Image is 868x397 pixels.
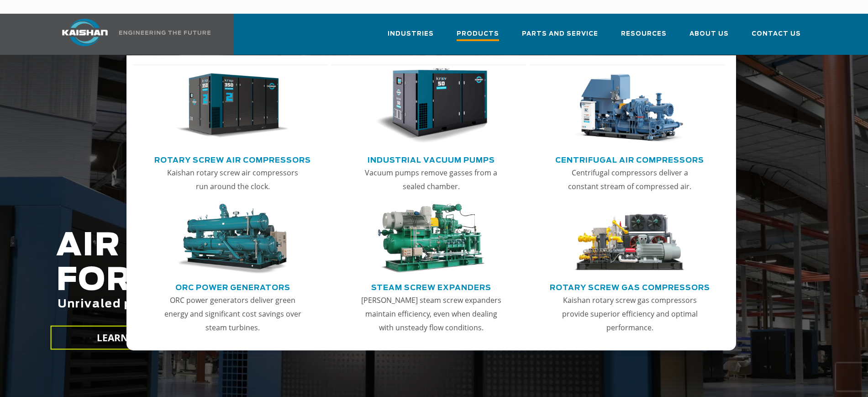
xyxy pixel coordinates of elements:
img: thumb-ORC-Power-Generators [176,204,289,274]
span: About Us [689,29,729,39]
p: Kaishan rotary screw gas compressors provide superior efficiency and optimal performance. [558,293,701,334]
img: thumb-Centrifugal-Air-Compressors [573,68,686,144]
a: ORC Power Generators [175,280,290,293]
a: About Us [689,22,729,53]
a: Parts and Service [522,22,598,53]
a: Steam Screw Expanders [371,280,491,293]
a: Contact Us [752,22,801,53]
span: Products [457,29,499,41]
img: thumb-Rotary-Screw-Gas-Compressors [573,204,686,274]
p: Centrifugal compressors deliver a constant stream of compressed air. [558,166,701,193]
span: Resources [621,29,667,39]
img: thumb-Rotary-Screw-Air-Compressors [176,68,289,144]
a: Rotary Screw Air Compressors [154,152,311,166]
span: Unrivaled performance with up to 35% energy cost savings. [58,299,448,310]
img: kaishan logo [51,19,119,46]
a: Centrifugal Air Compressors [555,152,704,166]
p: ORC power generators deliver green energy and significant cost savings over steam turbines. [162,293,304,334]
a: Kaishan USA [51,14,212,55]
a: Products [457,22,499,55]
img: Engineering the future [119,31,210,35]
p: [PERSON_NAME] steam screw expanders maintain efficiency, even when dealing with unsteady flow con... [360,293,502,334]
a: Resources [621,22,667,53]
h2: AIR COMPRESSORS FOR THE [56,229,684,339]
span: Contact Us [752,29,801,39]
span: Industries [388,29,434,39]
a: Industrial Vacuum Pumps [368,152,495,166]
span: LEARN MORE [96,331,159,344]
p: Kaishan rotary screw air compressors run around the clock. [162,166,304,193]
img: thumb-Industrial-Vacuum-Pumps [375,68,487,144]
span: Parts and Service [522,29,598,39]
a: Rotary Screw Gas Compressors [550,280,710,293]
a: LEARN MORE [50,326,205,350]
a: Industries [388,22,434,53]
img: thumb-Steam-Screw-Expanders [375,204,487,274]
p: Vacuum pumps remove gasses from a sealed chamber. [360,166,502,193]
